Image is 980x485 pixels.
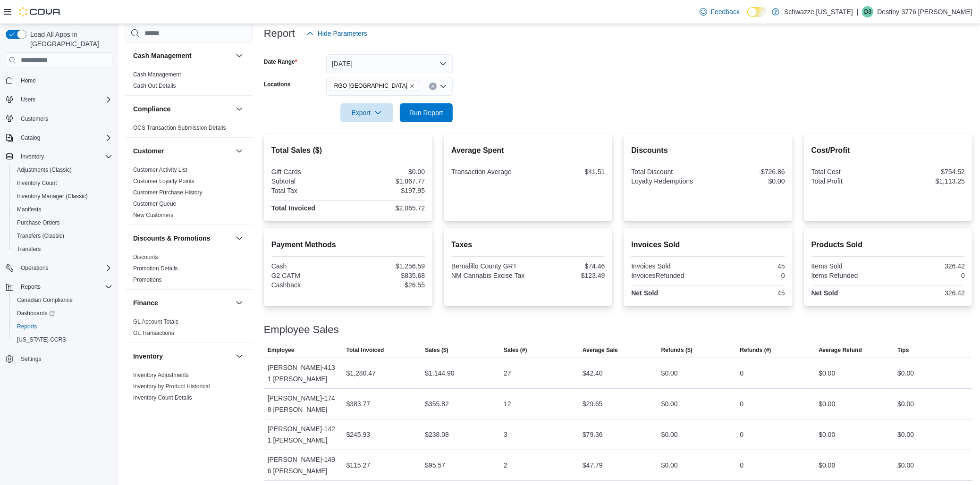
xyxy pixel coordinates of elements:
div: $0.00 [661,368,678,379]
div: 45 [710,289,785,297]
span: Cash Management [133,71,181,78]
button: Inventory Count [9,176,116,190]
div: $2,065.72 [350,204,425,212]
div: Cash [271,262,346,270]
div: $238.08 [425,429,449,440]
div: 27 [504,368,511,379]
span: Adjustments (Classic) [13,164,112,176]
span: Home [17,74,112,86]
strong: Total Invoiced [271,204,315,212]
span: Transfers (Classic) [13,230,112,242]
div: $835.68 [350,272,425,279]
div: $0.00 [897,460,914,471]
div: $79.36 [583,429,603,440]
button: Inventory [17,151,48,162]
button: Cash Management [133,51,232,60]
span: Operations [17,262,112,274]
span: Transfers (Classic) [17,232,64,240]
a: Promotions [133,276,162,283]
span: OCS Transaction Submission Details [133,124,226,132]
span: RGO [GEOGRAPHIC_DATA] [334,81,407,91]
button: Users [2,93,116,106]
div: 0 [740,460,744,471]
span: Average Refund [819,346,862,354]
div: Total Cost [811,168,887,176]
button: Inventory [2,150,116,163]
span: Manifests [17,206,41,213]
span: Inventory by Product Historical [133,383,210,390]
span: Settings [21,355,41,363]
nav: Complex example [6,69,112,390]
span: Dashboards [13,308,112,319]
span: Inventory Count [17,179,57,187]
span: Refunds ($) [661,346,693,354]
button: Adjustments (Classic) [9,163,116,176]
div: $0.00 [897,429,914,440]
div: 0 [740,398,744,410]
a: Customer Purchase History [133,189,203,196]
span: Adjustments (Classic) [17,166,72,174]
span: Sales ($) [425,346,448,354]
a: Inventory Count [13,177,61,189]
a: Purchase Orders [13,217,64,228]
h3: Compliance [133,104,170,114]
span: Total Invoiced [346,346,384,354]
span: Inventory Count Details [133,394,192,401]
strong: Net Sold [811,289,838,297]
div: $1,144.90 [425,368,454,379]
div: [PERSON_NAME]-1748 [PERSON_NAME] [264,389,343,419]
button: Reports [9,320,116,333]
h2: Invoices Sold [631,239,785,251]
p: Destiny-3776 [PERSON_NAME] [877,6,972,17]
button: Home [2,73,116,87]
button: Compliance [234,103,245,115]
button: [DATE] [326,54,453,73]
h2: Average Spent [451,145,605,156]
a: Cash Out Details [133,83,176,89]
div: Items Refunded [811,272,887,279]
button: Purchase Orders [9,216,116,229]
div: $0.00 [661,429,678,440]
button: Settings [2,352,116,366]
div: $0.00 [819,368,835,379]
div: Total Profit [811,177,887,185]
span: GL Account Totals [133,318,178,326]
span: Customer Purchase History [133,189,203,196]
div: $115.27 [346,460,371,471]
div: $0.00 [710,177,785,185]
div: -$726.86 [710,168,785,176]
a: Manifests [13,204,45,215]
a: Inventory Manager (Classic) [13,191,92,202]
button: Inventory [133,351,232,361]
span: Cash Out Details [133,82,176,90]
h3: Finance [133,298,158,308]
span: Home [21,77,36,84]
div: 0 [710,272,785,279]
div: 12 [504,398,511,410]
a: Feedback [696,2,743,21]
span: Promotion Details [133,265,178,272]
div: Discounts & Promotions [126,251,253,289]
span: Washington CCRS [13,334,112,345]
button: Manifests [9,203,116,216]
button: Customer [133,146,232,156]
div: $123.49 [530,272,605,279]
div: InvoicesRefunded [631,272,706,279]
p: | [857,6,859,17]
div: Total Discount [631,168,706,176]
span: Customers [17,113,112,125]
span: Inventory On Hand by Package [133,405,212,413]
span: Employee [268,346,295,354]
a: Customer Loyalty Points [133,178,194,184]
span: Hide Parameters [318,29,367,38]
span: Refunds (#) [740,346,771,354]
button: Finance [234,297,245,309]
div: $754.52 [890,168,965,176]
div: 0 [890,272,965,279]
span: Reports [17,281,112,293]
a: Transfers (Classic) [13,230,68,242]
div: Total Tax [271,187,346,194]
h3: Customer [133,146,164,156]
div: $95.57 [425,460,445,471]
button: Catalog [2,131,116,144]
